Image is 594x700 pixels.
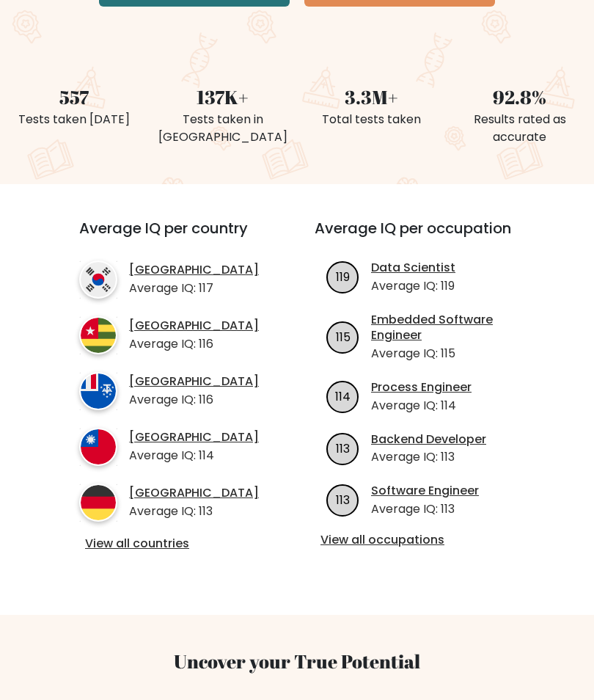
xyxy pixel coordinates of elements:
[371,380,472,395] a: Process Engineer
[129,318,259,334] a: [GEOGRAPHIC_DATA]
[129,391,259,409] p: Average IQ: 116
[336,269,350,285] text: 119
[9,83,140,111] div: 557
[129,263,259,278] a: [GEOGRAPHIC_DATA]
[129,447,259,464] p: Average IQ: 114
[79,260,117,299] img: country
[79,372,117,410] img: country
[320,533,527,548] a: View all occupations
[129,503,259,520] p: Average IQ: 113
[129,430,259,445] a: [GEOGRAPHIC_DATA]
[371,345,532,362] p: Average IQ: 115
[158,111,289,146] div: Tests taken in [GEOGRAPHIC_DATA]
[371,484,479,499] a: Software Engineer
[371,277,455,295] p: Average IQ: 119
[306,111,437,128] div: Total tests taken
[129,280,259,297] p: Average IQ: 117
[371,260,455,276] a: Data Scientist
[371,448,486,466] p: Average IQ: 113
[79,316,117,354] img: country
[371,432,486,448] a: Backend Developer
[129,486,259,501] a: [GEOGRAPHIC_DATA]
[336,440,350,456] text: 113
[79,219,262,255] h3: Average IQ per country
[129,374,259,390] a: [GEOGRAPHIC_DATA]
[336,492,350,508] text: 113
[336,328,351,345] text: 115
[79,428,117,466] img: country
[9,111,140,128] div: Tests taken [DATE]
[158,83,289,111] div: 137K+
[306,83,437,111] div: 3.3M+
[371,500,479,518] p: Average IQ: 113
[371,397,472,415] p: Average IQ: 114
[455,111,586,146] div: Results rated as accurate
[129,335,259,353] p: Average IQ: 116
[85,536,256,552] a: View all countries
[315,219,532,255] h3: Average IQ per occupation
[371,313,532,343] a: Embedded Software Engineer
[455,83,586,111] div: 92.8%
[79,484,117,522] img: country
[42,650,552,673] h3: Uncover your True Potential
[335,388,351,405] text: 114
